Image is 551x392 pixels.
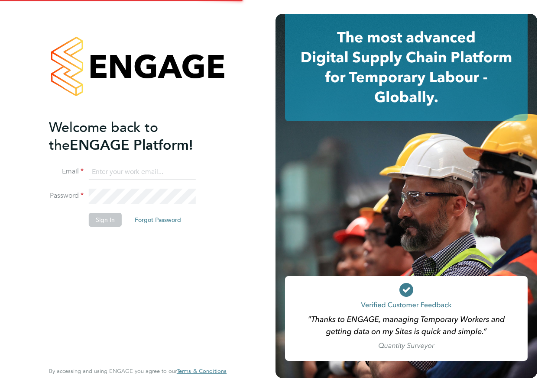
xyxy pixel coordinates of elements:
span: Welcome back to the [49,119,158,154]
button: Sign In [89,213,122,227]
label: Email [49,167,84,176]
span: Terms & Conditions [177,367,227,375]
input: Enter your work email... [89,164,196,180]
button: Forgot Password [128,213,188,227]
span: By accessing and using ENGAGE you agree to our [49,367,227,375]
a: Terms & Conditions [177,368,227,375]
h2: ENGAGE Platform! [49,119,218,154]
label: Password [49,191,84,200]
